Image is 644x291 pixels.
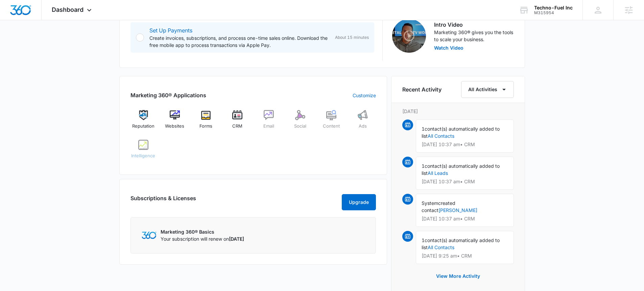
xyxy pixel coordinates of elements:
a: Social [287,110,313,134]
a: Websites [162,110,188,134]
a: Content [318,110,344,134]
span: Websites [165,123,184,130]
a: Reputation [130,110,157,134]
h6: Recent Activity [402,85,442,94]
img: Marketing 360 Logo [142,232,157,239]
div: account name [534,5,573,10]
a: All Contacts [428,133,454,139]
span: contact(s) automatically added to list [422,163,500,176]
a: [PERSON_NAME] [438,207,477,213]
span: 1 [422,163,425,169]
span: Reputation [132,123,154,130]
span: Intelligence [131,153,155,159]
span: Content [323,123,340,130]
span: contact(s) automatically added to list [422,126,500,139]
img: Intro Video [392,19,426,53]
a: All Contacts [428,244,454,250]
p: Create invoices, subscriptions, and process one-time sales online. Download the free mobile app t... [149,34,330,49]
h2: Subscriptions & Licenses [130,194,196,208]
span: Forms [199,123,212,130]
button: View More Activity [429,268,487,284]
p: Marketing 360® gives you the tools to scale your business. [434,29,514,43]
p: [DATE] 10:37 am • CRM [422,142,508,147]
span: created contact [422,200,455,213]
button: All Activities [461,81,514,98]
p: [DATE] 10:37 am • CRM [422,216,508,221]
a: All Leads [428,170,448,176]
button: Upgrade [342,194,376,210]
a: Set Up Payments [149,27,192,34]
span: Dashboard [52,6,84,13]
a: Customize [353,92,376,99]
h2: Marketing 360® Applications [130,91,206,99]
span: System [422,200,438,206]
a: Intelligence [130,140,157,164]
span: About 15 minutes [335,34,369,41]
p: Your subscription will renew on [161,235,244,242]
p: [DATE] 10:37 am • CRM [422,179,508,184]
div: account id [534,10,573,15]
span: 1 [422,237,425,243]
p: [DATE] [402,108,514,115]
span: [DATE] [229,236,244,242]
button: Watch Video [434,46,463,50]
span: contact(s) automatically added to list [422,237,500,250]
span: Email [263,123,274,130]
a: Forms [193,110,219,134]
a: Ads [350,110,376,134]
p: Marketing 360® Basics [161,228,244,235]
span: Social [294,123,306,130]
a: Email [256,110,282,134]
span: Ads [359,123,367,130]
h3: Intro Video [434,21,514,29]
p: [DATE] 9:25 am • CRM [422,254,508,258]
a: CRM [224,110,251,134]
span: 1 [422,126,425,132]
span: CRM [232,123,242,130]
